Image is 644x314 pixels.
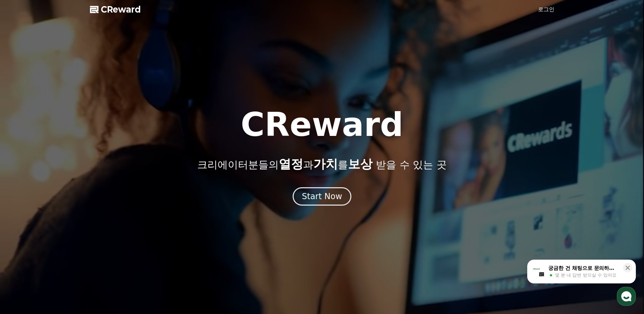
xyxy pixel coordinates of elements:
[21,226,25,231] span: 홈
[313,157,338,171] span: 가치
[197,157,446,171] p: 크리에이터분들의 과 를 받을 수 있는 곳
[101,4,141,15] span: CReward
[90,4,141,15] a: CReward
[538,5,554,14] a: 로그인
[348,157,372,171] span: 보상
[2,215,45,232] a: 홈
[62,226,70,231] span: 대화
[88,215,130,232] a: 설정
[279,157,303,171] span: 열정
[45,215,88,232] a: 대화
[293,194,351,200] a: Start Now
[241,108,403,141] h1: CReward
[293,187,351,206] button: Start Now
[105,226,113,231] span: 설정
[302,191,342,202] div: Start Now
